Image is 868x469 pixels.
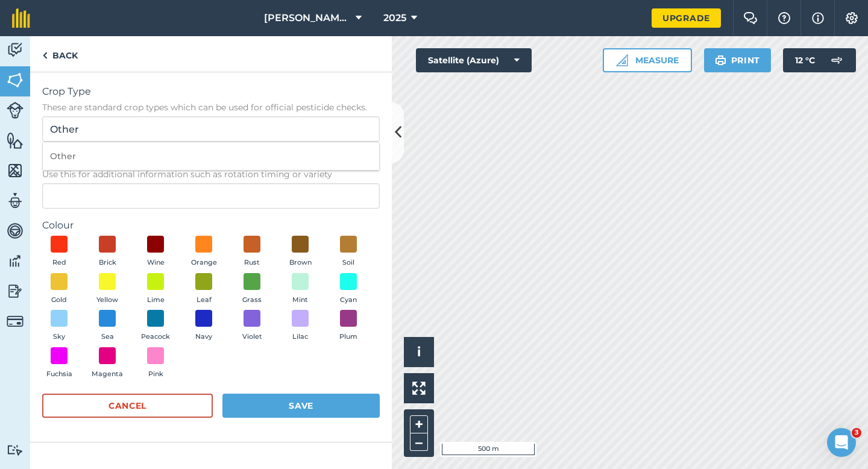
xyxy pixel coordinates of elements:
[783,48,856,72] button: 12 °C
[53,332,65,342] span: Sky
[743,12,758,24] img: Two speech bubbles overlapping with the left bubble in the forefront
[7,41,24,59] img: svg+xml;base64,PD94bWwgdmVyc2lvbj0iMS4wIiBlbmNvZGluZz0idXRmLTgiPz4KPCEtLSBHZW5lcmF0b3I6IEFkb2JlIE...
[7,282,24,300] img: svg+xml;base64,PD94bWwgdmVyc2lvbj0iMS4wIiBlbmNvZGluZz0idXRmLTgiPz4KPCEtLSBHZW5lcmF0b3I6IEFkb2JlIE...
[195,332,212,342] span: Navy
[292,332,308,342] span: Lilac
[416,48,532,72] button: Satellite (Azure)
[90,310,124,342] button: Sea
[141,332,170,342] span: Peacock
[332,236,365,268] button: Soil
[235,236,269,268] button: Rust
[244,257,260,268] span: Rust
[417,344,421,359] span: i
[795,48,815,72] span: 12 ° C
[339,332,357,342] span: Plum
[30,36,90,72] a: Back
[292,295,308,306] span: Mint
[90,347,124,380] button: Magenta
[825,48,849,72] img: svg+xml;base64,PD94bWwgdmVyc2lvbj0iMS4wIiBlbmNvZGluZz0idXRmLTgiPz4KPCEtLSBHZW5lcmF0b3I6IEFkb2JlIE...
[197,295,212,306] span: Leaf
[283,236,317,268] button: Brown
[187,236,221,268] button: Orange
[139,273,172,306] button: Lime
[7,222,24,240] img: svg+xml;base64,PD94bWwgdmVyc2lvbj0iMS4wIiBlbmNvZGluZz0idXRmLTgiPz4KPCEtLSBHZW5lcmF0b3I6IEFkb2JlIE...
[340,295,357,306] span: Cyan
[852,428,861,438] span: 3
[96,295,118,306] span: Yellow
[235,310,269,342] button: Violet
[222,394,380,418] button: Save
[148,369,163,380] span: Pink
[101,332,114,342] span: Sea
[147,257,165,268] span: Wine
[92,369,123,380] span: Magenta
[42,48,48,63] img: svg+xml;base64,PHN2ZyB4bWxucz0iaHR0cDovL3d3dy53My5vcmcvMjAwMC9zdmciIHdpZHRoPSI5IiBoZWlnaHQ9IjI0Ii...
[42,168,380,180] span: Use this for additional information such as rotation timing or variety
[191,257,217,268] span: Orange
[187,310,221,342] button: Navy
[410,433,428,451] button: –
[99,257,116,268] span: Brick
[332,273,365,306] button: Cyan
[42,273,76,306] button: Gold
[7,102,24,119] img: svg+xml;base64,PD94bWwgdmVyc2lvbj0iMS4wIiBlbmNvZGluZz0idXRmLTgiPz4KPCEtLSBHZW5lcmF0b3I6IEFkb2JlIE...
[7,131,24,150] img: svg+xml;base64,PHN2ZyB4bWxucz0iaHR0cDovL3d3dy53My5vcmcvMjAwMC9zdmciIHdpZHRoPSI1NiIgaGVpZ2h0PSI2MC...
[7,444,24,456] img: svg+xml;base64,PD94bWwgdmVyc2lvbj0iMS4wIiBlbmNvZGluZz0idXRmLTgiPz4KPCEtLSBHZW5lcmF0b3I6IEFkb2JlIE...
[616,54,628,66] img: Ruler icon
[52,257,66,268] span: Red
[383,11,406,25] span: 2025
[410,415,428,433] button: +
[139,310,172,342] button: Peacock
[289,257,312,268] span: Brown
[187,273,221,306] button: Leaf
[139,347,172,380] button: Pink
[283,273,317,306] button: Mint
[147,295,165,306] span: Lime
[90,273,124,306] button: Yellow
[404,337,434,367] button: i
[42,394,213,418] button: Cancel
[42,101,380,113] span: These are standard crop types which can be used for official pesticide checks.
[90,236,124,268] button: Brick
[242,295,262,306] span: Grass
[42,236,76,268] button: Red
[844,12,859,24] img: A cog icon
[139,236,172,268] button: Wine
[283,310,317,342] button: Lilac
[42,218,380,233] label: Colour
[7,71,24,89] img: svg+xml;base64,PHN2ZyB4bWxucz0iaHR0cDovL3d3dy53My5vcmcvMjAwMC9zdmciIHdpZHRoPSI1NiIgaGVpZ2h0PSI2MC...
[603,48,692,72] button: Measure
[51,295,67,306] span: Gold
[812,11,824,25] img: svg+xml;base64,PHN2ZyB4bWxucz0iaHR0cDovL3d3dy53My5vcmcvMjAwMC9zdmciIHdpZHRoPSIxNyIgaGVpZ2h0PSIxNy...
[43,142,379,171] li: Other
[46,369,72,380] span: Fuchsia
[412,382,426,395] img: Four arrows, one pointing top left, one top right, one bottom right and the last bottom left
[7,192,24,210] img: svg+xml;base64,PD94bWwgdmVyc2lvbj0iMS4wIiBlbmNvZGluZz0idXRmLTgiPz4KPCEtLSBHZW5lcmF0b3I6IEFkb2JlIE...
[7,313,24,330] img: svg+xml;base64,PD94bWwgdmVyc2lvbj0iMS4wIiBlbmNvZGluZz0idXRmLTgiPz4KPCEtLSBHZW5lcmF0b3I6IEFkb2JlIE...
[242,332,262,342] span: Violet
[704,48,772,72] button: Print
[777,12,791,24] img: A question mark icon
[342,257,354,268] span: Soil
[827,428,856,457] iframe: Intercom live chat
[264,11,351,25] span: [PERSON_NAME] & Sons LC & EC
[7,252,24,270] img: svg+xml;base64,PD94bWwgdmVyc2lvbj0iMS4wIiBlbmNvZGluZz0idXRmLTgiPz4KPCEtLSBHZW5lcmF0b3I6IEFkb2JlIE...
[715,53,726,68] img: svg+xml;base64,PHN2ZyB4bWxucz0iaHR0cDovL3d3dy53My5vcmcvMjAwMC9zdmciIHdpZHRoPSIxOSIgaGVpZ2h0PSIyNC...
[42,116,380,142] input: Start typing to search for crop type
[332,310,365,342] button: Plum
[652,8,721,28] a: Upgrade
[7,162,24,180] img: svg+xml;base64,PHN2ZyB4bWxucz0iaHR0cDovL3d3dy53My5vcmcvMjAwMC9zdmciIHdpZHRoPSI1NiIgaGVpZ2h0PSI2MC...
[42,84,380,99] span: Crop Type
[235,273,269,306] button: Grass
[42,347,76,380] button: Fuchsia
[42,310,76,342] button: Sky
[12,8,30,28] img: fieldmargin Logo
